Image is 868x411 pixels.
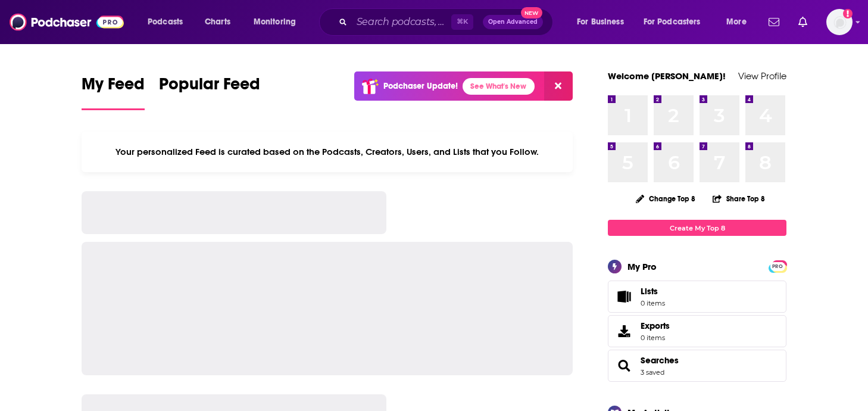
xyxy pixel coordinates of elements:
span: My Feed [82,74,145,101]
span: ⌘ K [451,14,473,30]
span: Lists [641,286,658,297]
span: Exports [641,320,670,331]
button: open menu [569,13,639,32]
button: open menu [245,13,311,32]
span: Exports [612,323,636,340]
div: Search podcasts, credits, & more... [330,8,564,36]
img: Podchaser - Follow, Share and Rate Podcasts [10,11,124,33]
a: Searches [641,355,679,366]
span: Popular Feed [159,74,260,101]
span: Open Advanced [488,19,538,25]
span: Monitoring [254,14,296,30]
span: For Business [577,14,624,30]
a: Welcome [PERSON_NAME]! [608,70,726,82]
a: Lists [608,281,786,313]
img: User Profile [826,9,853,35]
span: 0 items [641,299,665,307]
button: open menu [139,13,198,32]
button: Show profile menu [826,9,853,35]
svg: Add a profile image [843,9,853,18]
a: View Profile [738,70,786,82]
div: Your personalized Feed is curated based on the Podcasts, Creators, Users, and Lists that you Follow. [82,132,573,172]
span: Lists [641,286,665,297]
a: Show notifications dropdown [764,12,784,32]
button: open menu [636,13,718,32]
span: For Podcasters [644,14,701,30]
a: Charts [197,13,238,32]
button: Share Top 8 [712,187,766,210]
div: My Pro [627,261,657,272]
a: 3 saved [641,368,664,376]
p: Podchaser Update! [383,81,458,91]
button: open menu [718,13,761,32]
span: Podcasts [148,14,183,30]
a: Exports [608,315,786,347]
span: PRO [770,262,785,271]
span: 0 items [641,334,670,342]
a: Create My Top 8 [608,220,786,236]
a: My Feed [82,74,145,110]
span: Charts [205,14,230,30]
span: Lists [612,288,636,305]
input: Search podcasts, credits, & more... [352,13,451,32]
button: Open AdvancedNew [483,15,543,29]
span: Logged in as hsmelter [826,9,853,35]
a: Popular Feed [159,74,260,110]
a: Show notifications dropdown [794,12,812,32]
span: Searches [608,350,786,382]
a: Searches [612,357,636,374]
a: See What's New [463,78,535,95]
button: Change Top 8 [629,191,702,206]
span: New [521,7,542,18]
span: More [726,14,747,30]
a: PRO [770,261,785,270]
